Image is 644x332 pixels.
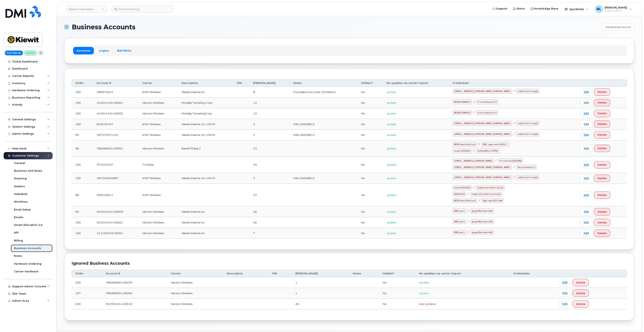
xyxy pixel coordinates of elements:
td: 7 [250,228,290,239]
td: No [357,206,383,217]
a: Edit [559,300,571,308]
code: goopsMeshwork$8 [470,230,494,235]
code: S@v!ngs2025!@# [481,198,503,203]
button: Delete [573,290,589,297]
button: Delete [594,175,610,182]
span: update [387,123,396,126]
td: 442044104-00002 [93,108,139,119]
td: McNally TunnelingCorp [178,108,233,119]
td: Verizon Wireless [139,140,178,157]
span: update [387,147,396,150]
td: 100 [72,108,93,119]
td: Verizon Wireless [139,228,178,239]
span: update [419,281,429,284]
code: OMKiewit [453,219,466,224]
code: CompletelyPartial$1 [476,185,505,190]
td: No [379,277,416,288]
button: Delete [594,121,610,128]
a: Edit [580,230,592,237]
button: Delete [573,279,589,286]
td: No [357,184,383,207]
td: 13 [250,97,290,108]
td: 786080835-00001 [93,140,139,157]
span: / [468,220,469,223]
button: Delete [594,110,610,117]
th: PIN [269,270,292,277]
span: / [474,100,474,103]
a: Add Business Account [602,23,634,31]
span: update [387,210,396,213]
th: PIN [233,79,250,87]
span: update [387,232,396,235]
td: Verizon Wireless [167,288,223,299]
td: Verizon Wireless [139,108,178,119]
button: Delete [594,131,610,139]
td: 98 [72,140,93,157]
span: Delete [597,176,607,180]
span: update [387,177,396,180]
span: update [387,193,396,197]
a: Edit [580,131,592,138]
td: No [357,157,383,173]
th: [PERSON_NAME] [292,270,349,277]
code: SD042325 [453,192,466,197]
td: Verizon Wireless [139,97,178,108]
span: / [474,186,474,189]
td: 1 [292,288,349,299]
td: 100 [72,157,93,173]
button: Delete [573,300,589,308]
td: 29 [250,157,290,173]
span: Delete [597,146,607,150]
a: Edit [580,161,592,168]
a: Edit [580,121,592,128]
code: [EMAIL_ADDRESS][PERSON_NAME][DOMAIN_NAME] [453,132,512,136]
td: 23 [250,140,290,157]
th: Description [223,270,269,277]
td: No [357,228,383,239]
td: 829556767 [93,119,139,130]
td: McNally Tunneling Corp [178,97,233,108]
iframe: Messenger Launcher [626,314,641,329]
td: AT&T Wireless [139,184,178,207]
td: No [357,140,383,157]
code: PriceCuts2025$#@ [498,158,523,163]
td: FAN: 00058813 [290,173,357,184]
code: [EMAIL_ADDRESS][PERSON_NAME][DOMAIN_NAME] [453,89,512,94]
span: update [387,133,396,136]
td: 26 [250,206,290,217]
td: 100 [72,228,93,239]
th: Credentials [449,79,576,87]
code: rabbitCartree@1 [516,175,539,180]
th: Hidden? [379,270,416,277]
a: Edit [580,99,592,106]
span: / [468,192,469,196]
span: Delete [576,281,585,284]
span: skip updates [419,302,436,306]
span: update [387,101,396,104]
td: 197 [72,288,102,299]
span: / [514,122,514,125]
a: Accounts [73,47,94,54]
td: Kiewit Phase 2 [178,140,233,157]
th: Description [178,79,233,87]
button: Delete [594,88,610,96]
td: 287237071101 [93,130,139,140]
span: update [419,292,429,295]
a: Edit [559,290,571,297]
button: Delete [594,208,610,215]
td: 26 [292,299,349,309]
code: DMINCVZW0814 [453,99,472,104]
th: No updates via carrier import [416,270,510,277]
th: Order [72,79,93,87]
div: Ignored Business Accounts [72,260,627,266]
code: Crucialmuzzy!9 [476,110,498,115]
span: Delete [597,193,607,197]
td: 100 [72,173,93,184]
td: No [357,97,383,108]
span: Delete [597,90,607,94]
td: Verizon Wireless [139,217,178,228]
code: DMIKiewitAnalyst [453,142,477,147]
span: / [468,209,469,212]
th: No updates via carrier import [383,79,449,87]
code: [EMAIL_ADDRESS][DOMAIN_NAME] [453,158,494,163]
